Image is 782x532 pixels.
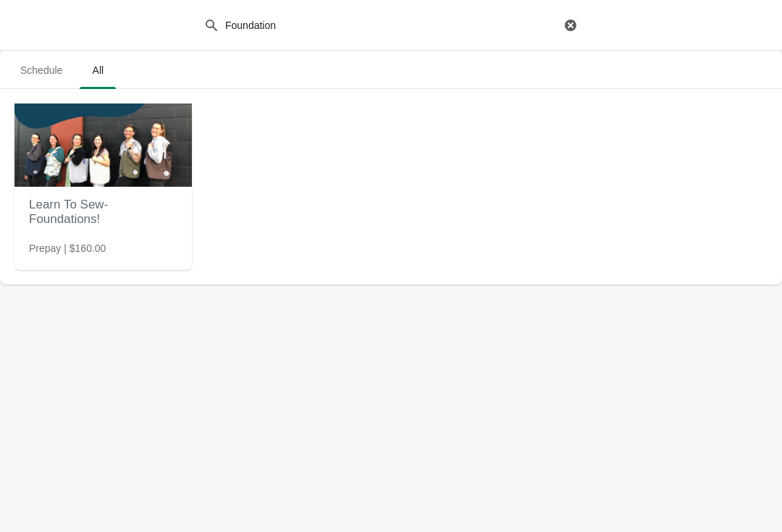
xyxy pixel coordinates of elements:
img: Learn To Sew- Foundations! [14,104,192,187]
span: All [80,57,116,83]
span: Schedule [9,57,74,83]
span: Prepay | $160.00 [29,241,106,256]
button: Clear [563,18,578,33]
input: Search [224,12,560,38]
h2: Learn To Sew- Foundations! [29,190,177,234]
